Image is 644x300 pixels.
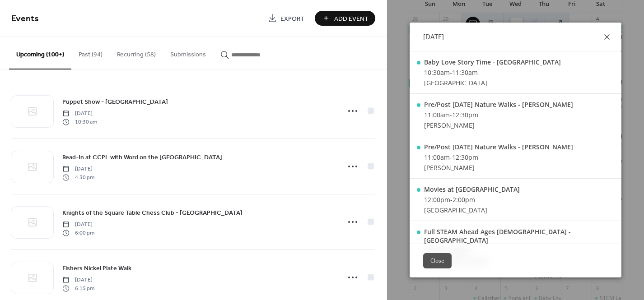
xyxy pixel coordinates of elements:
[62,264,131,273] span: Fishers Nickel Plate Walk
[71,37,110,69] button: Past (94)
[334,14,369,23] span: Add Event
[62,263,131,273] a: Fishers Nickel Plate Walk
[62,221,94,229] span: [DATE]
[62,153,222,162] span: Read-In at CCPL with Word on the [GEOGRAPHIC_DATA]
[11,10,39,28] span: Events
[424,206,520,214] div: [GEOGRAPHIC_DATA]
[450,153,452,162] span: -
[423,32,444,42] span: [DATE]
[62,97,168,107] a: Puppet Show - [GEOGRAPHIC_DATA]
[62,276,94,284] span: [DATE]
[62,208,243,218] a: Knights of the Square Table Chess Club - [GEOGRAPHIC_DATA]
[110,37,163,69] button: Recurring (58)
[62,284,94,292] span: 6:15 pm
[9,37,71,69] button: Upcoming (100+)
[62,152,222,162] a: Read-In at CCPL with Word on the [GEOGRAPHIC_DATA]
[424,78,561,87] div: [GEOGRAPHIC_DATA]
[424,153,450,162] span: 11:00am
[62,118,97,126] span: 10:30 am
[62,97,168,107] span: Puppet Show - [GEOGRAPHIC_DATA]
[424,195,450,204] span: 12:00pm
[163,37,213,69] button: Submissions
[62,229,94,237] span: 6:00 pm
[424,121,573,129] div: [PERSON_NAME]
[424,163,573,172] div: [PERSON_NAME]
[62,165,94,173] span: [DATE]
[453,195,475,204] span: 2:00pm
[424,143,573,151] div: Pre/Post [DATE] Nature Walks - [PERSON_NAME]
[280,14,304,23] span: Export
[315,11,375,26] button: Add Event
[62,208,243,218] span: Knights of the Square Table Chess Club - [GEOGRAPHIC_DATA]
[452,111,478,119] span: 12:30pm
[424,68,450,77] span: 10:30am
[424,227,614,245] div: Full STEAM Ahead Ages [DEMOGRAPHIC_DATA] - [GEOGRAPHIC_DATA]
[424,185,520,194] div: Movies at [GEOGRAPHIC_DATA]
[424,100,573,109] div: Pre/Post [DATE] Nature Walks - [PERSON_NAME]
[423,253,452,268] button: Close
[452,153,478,162] span: 12:30pm
[424,111,450,119] span: 11:00am
[424,58,561,66] div: Baby Love Story Time - [GEOGRAPHIC_DATA]
[450,111,452,119] span: -
[62,173,94,181] span: 4:30 pm
[450,68,452,77] span: -
[62,110,97,118] span: [DATE]
[450,195,453,204] span: -
[452,68,478,77] span: 11:30am
[261,11,311,26] a: Export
